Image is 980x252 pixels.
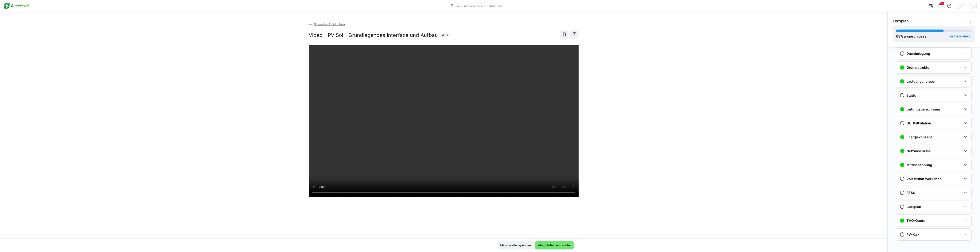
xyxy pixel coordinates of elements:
[906,135,932,139] h3: Energiekonzept
[309,32,438,38] h2: Video - PV Sol - Grundlegendes Interface und Aufbau
[906,65,931,70] h3: Ordnerstruktur
[893,19,909,23] span: Lernplan
[906,107,940,111] h3: Leitungsberechnung
[906,93,916,97] h3: Statik
[942,2,943,5] span: 7
[906,232,919,237] h3: PV-Kalk
[906,177,942,181] h3: Volt Vision Workshop
[906,163,932,167] h3: Mittelspannung
[896,34,900,38] span: 63
[906,205,921,209] h3: Ladeplan
[442,33,448,37] span: 4 LP
[906,149,931,153] h3: Netzanschluss
[896,34,929,39] div: % abgeschlossen
[314,23,345,26] span: Onboarding Projektplaner
[309,23,345,26] a: Onboarding Projektplaner
[906,121,931,125] h3: GU-Kalkulation
[454,4,530,8] input: Skills und Lernpfade durchsuchen…
[906,79,934,84] h3: Lastganganalyse
[906,51,930,56] h3: Dachbelegung
[497,241,534,249] button: Material überspringen
[535,241,574,249] button: Abschließen und weiter
[949,35,972,38] div: 9h 20m verbleibend
[906,218,925,223] h3: THQ-Quote
[537,243,572,247] span: Abschließen und weiter
[906,191,915,195] h3: BESS
[500,243,531,247] span: Material überspringen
